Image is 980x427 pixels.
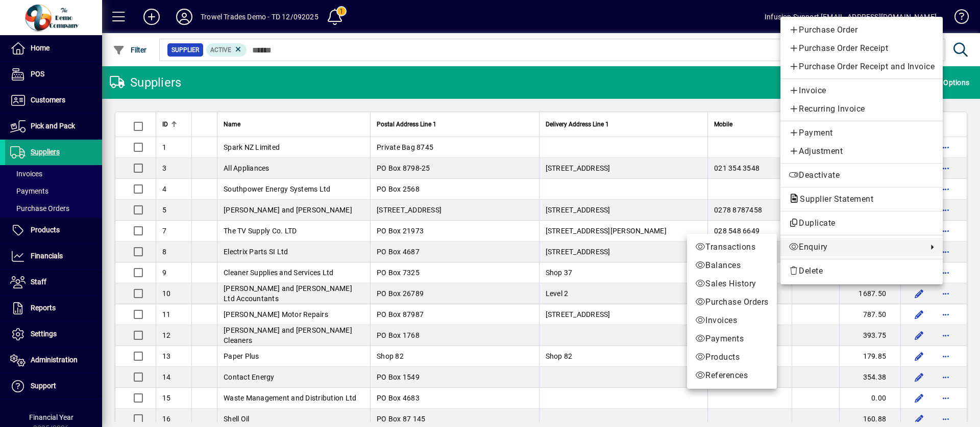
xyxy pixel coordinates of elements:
span: Purchase Orders [695,296,769,308]
span: Products [695,351,769,363]
span: Invoices [695,314,769,327]
span: Delete [789,265,935,277]
span: Purchase Order Receipt [789,42,935,55]
span: Recurring Invoice [789,103,935,115]
span: References [695,369,769,382]
span: Purchase Order Receipt and Invoice [789,61,935,73]
span: Transactions [695,241,769,253]
span: Enquiry [789,241,922,253]
span: Sales History [695,278,769,290]
span: Duplicate [789,217,935,229]
span: Deactivate [789,169,935,181]
button: Deactivate supplier [780,166,943,184]
span: Invoice [789,85,935,97]
span: Balances [695,259,769,272]
span: Payment [789,127,935,139]
span: Purchase Order [789,24,935,36]
span: Adjustment [789,145,935,157]
span: Payments [695,333,769,345]
span: Supplier Statement [789,194,878,204]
